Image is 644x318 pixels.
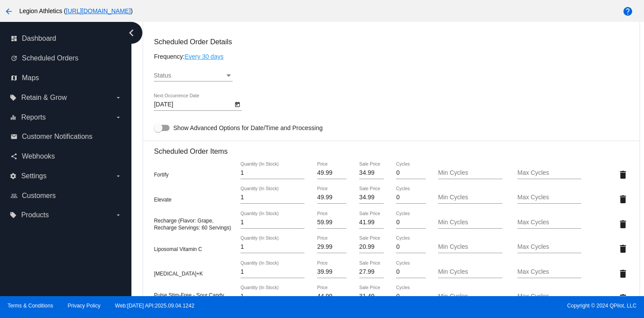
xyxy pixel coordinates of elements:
[154,246,202,252] span: Liposomal Vitamin C
[21,172,46,180] span: Settings
[618,269,628,279] mat-icon: delete
[115,114,122,121] i: arrow_drop_down
[11,71,122,85] a: map Maps
[396,244,425,251] input: Cycles
[11,32,122,46] a: dashboard Dashboard
[10,94,17,101] i: local_offer
[68,303,101,309] a: Privacy Policy
[241,244,304,251] input: Quantity (In Stock)
[115,173,122,180] i: arrow_drop_down
[66,7,131,14] a: [URL][DOMAIN_NAME]
[154,172,168,178] span: Fortify
[359,170,384,177] input: Sale Price
[154,271,203,277] span: [MEDICAL_DATA]+K
[396,194,425,201] input: Cycles
[154,141,628,155] h3: Scheduled Order Items
[154,72,171,79] span: Status
[19,7,133,14] span: Legion Athletics ( )
[115,212,122,219] i: arrow_drop_down
[241,219,304,226] input: Quantity (In Stock)
[21,211,49,219] span: Products
[241,293,304,300] input: Quantity (In Stock)
[623,6,633,17] mat-icon: help
[10,114,17,121] i: equalizer
[618,244,628,254] mat-icon: delete
[241,269,304,276] input: Quantity (In Stock)
[438,269,502,276] input: Min Cycles
[154,72,233,79] mat-select: Status
[11,55,18,62] i: update
[396,269,425,276] input: Cycles
[396,293,425,300] input: Cycles
[317,219,347,226] input: Price
[7,303,53,309] a: Terms & Conditions
[22,152,55,160] span: Webhooks
[11,74,18,81] i: map
[173,124,322,132] span: Show Advanced Options for Date/Time and Processing
[115,303,195,309] a: Web:[DATE] API:2025.09.04.1242
[517,194,581,201] input: Max Cycles
[317,244,347,251] input: Price
[317,293,347,300] input: Price
[154,218,231,231] span: Recharge (Flavor: Grape, Recharge Servings: 60 Servings)
[517,293,581,300] input: Max Cycles
[10,173,17,180] i: settings
[233,99,242,109] button: Open calendar
[11,192,18,199] i: people_outline
[517,170,581,177] input: Max Cycles
[21,94,67,102] span: Retain & Grow
[22,74,39,82] span: Maps
[618,194,628,205] mat-icon: delete
[124,26,138,40] i: chevron_left
[154,53,628,60] div: Frequency:
[22,35,56,42] span: Dashboard
[11,149,122,163] a: share Webhooks
[21,113,46,121] span: Reports
[329,303,637,309] span: Copyright © 2024 QPilot, LLC
[317,269,347,276] input: Price
[618,170,628,180] mat-icon: delete
[517,219,581,226] input: Max Cycles
[154,197,171,203] span: Elevate
[438,293,502,300] input: Min Cycles
[241,170,304,177] input: Quantity (In Stock)
[154,292,224,305] span: Pulse Stim-Free - Sour Candy (Flavor: Sour Candy)
[11,133,18,140] i: email
[11,35,18,42] i: dashboard
[359,269,384,276] input: Sale Price
[115,94,122,101] i: arrow_drop_down
[618,293,628,304] mat-icon: delete
[154,101,233,108] input: Next Occurrence Date
[11,189,122,203] a: people_outline Customers
[438,244,502,251] input: Min Cycles
[359,219,384,226] input: Sale Price
[618,219,628,230] mat-icon: delete
[154,38,628,46] h3: Scheduled Order Details
[359,293,384,300] input: Sale Price
[438,219,502,226] input: Min Cycles
[22,133,92,141] span: Customer Notifications
[359,244,384,251] input: Sale Price
[184,53,223,60] a: Every 30 days
[22,192,56,200] span: Customers
[396,219,425,226] input: Cycles
[22,54,78,62] span: Scheduled Orders
[438,194,502,201] input: Min Cycles
[10,212,17,219] i: local_offer
[11,51,122,65] a: update Scheduled Orders
[517,244,581,251] input: Max Cycles
[4,6,14,17] mat-icon: arrow_back
[11,130,122,144] a: email Customer Notifications
[241,194,304,201] input: Quantity (In Stock)
[317,170,347,177] input: Price
[438,170,502,177] input: Min Cycles
[517,269,581,276] input: Max Cycles
[396,170,425,177] input: Cycles
[11,153,18,160] i: share
[317,194,347,201] input: Price
[359,194,384,201] input: Sale Price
